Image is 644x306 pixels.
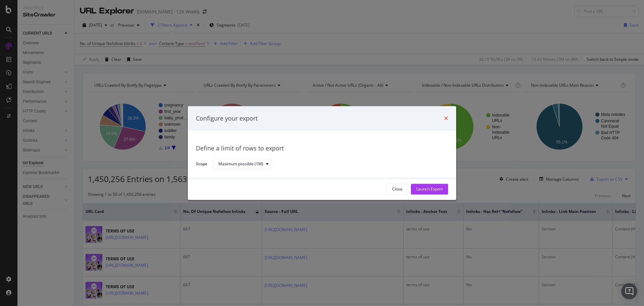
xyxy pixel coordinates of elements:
div: modal [188,106,456,200]
div: Configure your export [196,114,258,123]
div: Define a limit of rows to export [196,144,448,153]
div: Maximum possible (1M) [218,162,263,166]
button: Maximum possible (1M) [213,159,272,170]
div: Open Intercom Messenger [621,283,637,299]
label: Scope [196,161,207,168]
button: Launch Export [411,184,448,194]
div: Launch Export [416,186,443,192]
div: Close [392,186,402,192]
div: times [444,114,448,123]
button: Close [386,184,408,194]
